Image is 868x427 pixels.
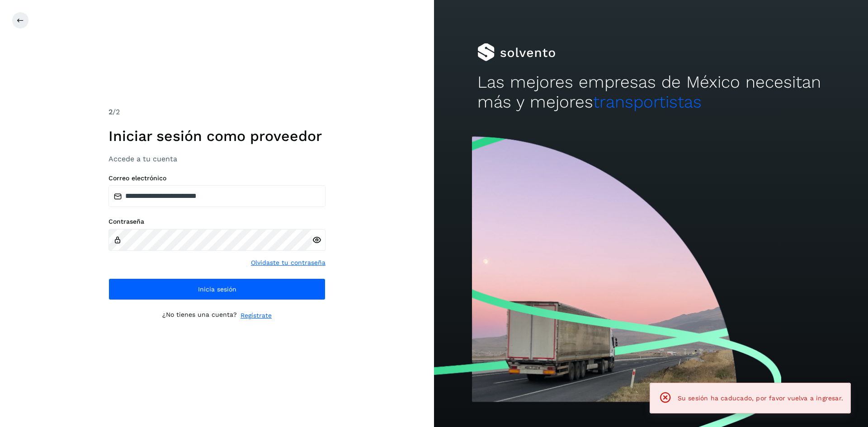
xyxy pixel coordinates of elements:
p: ¿No tienes una cuenta? [162,311,237,320]
span: Inicia sesión [198,286,236,292]
h2: Las mejores empresas de México necesitan más y mejores [477,72,825,113]
h1: Iniciar sesión como proveedor [108,127,325,145]
div: /2 [108,107,325,117]
h3: Accede a tu cuenta [108,155,325,163]
button: Inicia sesión [108,278,325,300]
span: 2 [108,108,113,116]
span: transportistas [593,92,702,112]
label: Contraseña [108,218,325,225]
span: Su sesión ha caducado, por favor vuelva a ingresar. [678,394,843,402]
a: Regístrate [241,311,272,320]
a: Olvidaste tu contraseña [251,258,325,267]
label: Correo electrónico [108,174,325,182]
